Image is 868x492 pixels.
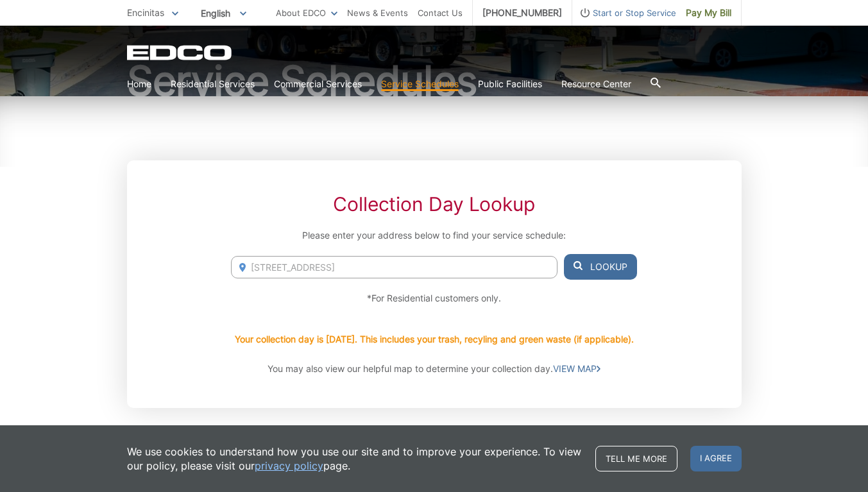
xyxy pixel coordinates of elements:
p: Please enter your address below to find your service schedule: [231,228,636,242]
span: I agree [690,446,742,471]
a: Home [127,77,151,91]
p: Your collection day is [DATE]. This includes your trash, recyling and green waste (if applicable). [235,332,634,346]
a: VIEW MAP [553,362,600,376]
span: English [191,3,256,24]
a: privacy policy [255,459,323,473]
input: Enter Address [231,256,557,278]
a: Resource Center [561,77,631,91]
p: You may also view our helpful map to determine your collection day. [231,362,636,376]
h2: Collection Day Lookup [231,192,636,216]
a: Tell me more [595,446,677,471]
a: Contact Us [418,6,463,20]
a: News & Events [347,6,408,20]
a: Commercial Services [274,77,362,91]
p: We use cookies to understand how you use our site and to improve your experience. To view our pol... [127,445,583,473]
a: Service Schedules [381,77,459,91]
a: Residential Services [171,77,255,91]
a: About EDCO [276,6,337,20]
span: Encinitas [127,7,164,18]
a: EDCD logo. Return to the homepage. [127,45,234,60]
span: Pay My Bill [686,6,731,20]
a: Public Facilities [478,77,542,91]
button: Lookup [564,254,637,280]
p: *For Residential customers only. [231,291,636,305]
